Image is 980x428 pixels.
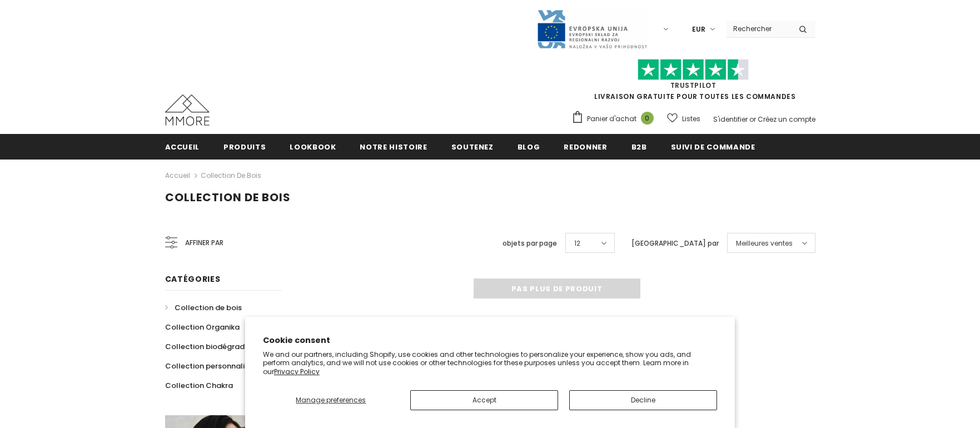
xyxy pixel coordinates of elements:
[263,390,399,410] button: Manage preferences
[571,64,815,101] span: LIVRAISON GRATUITE POUR TOUTES LES COMMANDES
[587,113,636,125] span: Panier d'achat
[692,24,705,35] span: EUR
[165,298,242,317] a: Collection de bois
[185,237,223,249] span: Affiner par
[165,94,210,126] img: Cas MMORE
[536,9,648,49] img: Javni Razpis
[165,376,233,395] a: Collection Chakra
[518,142,540,152] span: Blog
[736,238,793,249] span: Meilleures ventes
[165,190,291,205] span: Collection de bois
[631,238,719,249] label: [GEOGRAPHIC_DATA] par
[410,390,558,410] button: Accept
[175,302,242,313] span: Collection de bois
[360,134,427,159] a: Notre histoire
[713,115,748,124] a: S'identifier
[518,134,540,159] a: Blog
[536,24,648,33] a: Javni Razpis
[641,112,654,125] span: 0
[165,356,257,376] a: Collection personnalisée
[503,238,557,249] label: objets par page
[682,113,700,125] span: Listes
[201,171,261,180] a: Collection de bois
[670,81,717,90] a: TrustPilot
[564,134,607,159] a: Redonner
[165,317,240,337] a: Collection Organika
[290,134,336,159] a: Lookbook
[165,142,200,152] span: Accueil
[749,115,756,124] span: or
[667,109,700,128] a: Listes
[290,142,336,152] span: Lookbook
[564,142,607,152] span: Redonner
[223,134,266,159] a: Produits
[671,134,755,159] a: Suivi de commande
[360,142,427,152] span: Notre histoire
[165,273,221,285] span: Catégories
[631,142,647,152] span: B2B
[165,322,240,332] span: Collection Organika
[631,134,647,159] a: B2B
[296,395,366,405] span: Manage preferences
[274,367,320,376] a: Privacy Policy
[758,115,815,124] a: Créez un compte
[571,111,659,127] a: Panier d'achat 0
[165,361,257,371] span: Collection personnalisée
[165,169,190,182] a: Accueil
[638,59,749,81] img: Faites confiance aux étoiles pilotes
[451,142,494,152] span: soutenez
[574,238,580,249] span: 12
[263,350,718,376] p: We and our partners, including Shopify, use cookies and other technologies to personalize your ex...
[727,21,790,37] input: Search Site
[263,335,718,346] h2: Cookie consent
[165,134,200,159] a: Accueil
[165,341,261,352] span: Collection biodégradable
[569,390,717,410] button: Decline
[165,380,233,391] span: Collection Chakra
[223,142,266,152] span: Produits
[165,337,261,356] a: Collection biodégradable
[451,134,494,159] a: soutenez
[671,142,755,152] span: Suivi de commande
